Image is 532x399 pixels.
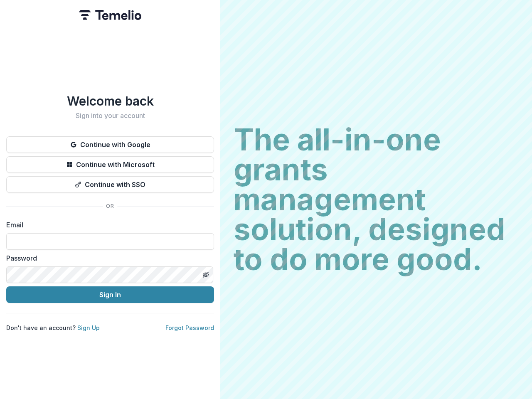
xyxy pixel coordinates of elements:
[6,220,209,230] label: Email
[6,176,214,193] button: Continue with SSO
[6,253,209,263] label: Password
[6,156,214,173] button: Continue with Microsoft
[165,324,214,331] a: Forgot Password
[79,10,141,20] img: Temelio
[6,323,100,332] p: Don't have an account?
[6,136,214,153] button: Continue with Google
[199,268,212,281] button: Toggle password visibility
[6,112,214,120] h2: Sign into your account
[6,286,214,303] button: Sign In
[77,324,100,331] a: Sign Up
[6,94,214,108] h1: Welcome back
